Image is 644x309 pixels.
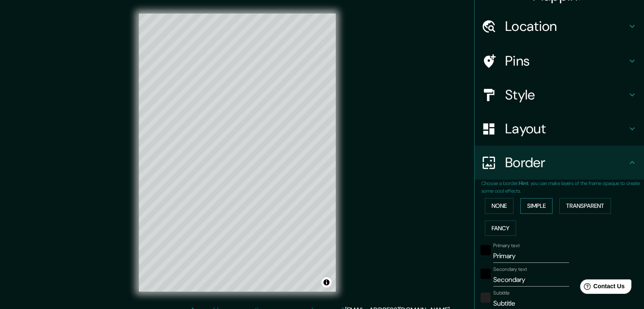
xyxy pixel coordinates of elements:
[481,292,491,303] button: color-222222
[481,269,491,279] button: black
[493,242,520,249] label: Primary text
[481,245,491,255] button: black
[493,290,510,297] label: Subtitle
[485,221,516,236] button: Fancy
[475,112,644,146] div: Layout
[475,146,644,179] div: Border
[505,86,627,103] h4: Style
[520,198,553,214] button: Simple
[559,198,611,214] button: Transparent
[505,120,627,137] h4: Layout
[475,9,644,43] div: Location
[475,44,644,78] div: Pins
[493,266,527,273] label: Secondary text
[481,179,644,195] p: Choose a border. : you can make layers of the frame opaque to create some cool effects.
[475,78,644,112] div: Style
[505,52,627,69] h4: Pins
[569,276,635,300] iframe: Help widget launcher
[505,18,627,35] h4: Location
[485,198,514,214] button: None
[505,154,627,171] h4: Border
[519,180,528,187] b: Hint
[321,277,332,287] button: Toggle attribution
